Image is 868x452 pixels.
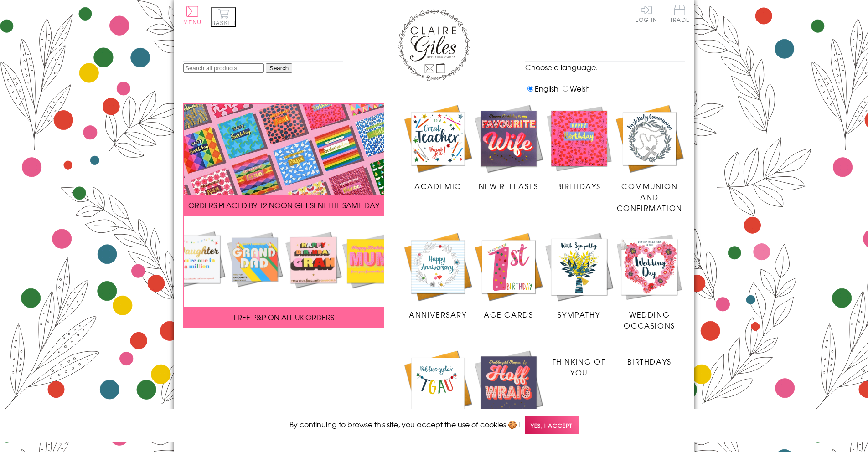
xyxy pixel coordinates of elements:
a: Birthdays [614,349,685,367]
span: Academic [414,180,461,191]
span: FREE P&P ON ALL UK ORDERS [234,312,334,323]
input: Search all products [183,63,264,73]
a: Trade [670,5,689,24]
a: Log In [635,5,657,22]
a: Thinking of You [544,349,615,378]
label: Welsh [560,83,590,94]
span: New Releases [479,180,538,191]
a: Birthdays [544,103,615,192]
span: Menu [183,19,201,26]
label: English [525,83,558,94]
input: Welsh [563,86,568,92]
input: Search [266,63,292,73]
a: New Releases [473,349,544,437]
a: Academic [403,349,473,437]
a: Age Cards [473,231,544,320]
span: Birthdays [557,180,601,191]
span: Communion and Confirmation [617,180,682,213]
button: Menu [183,6,201,26]
a: Wedding Occasions [614,231,685,331]
img: Claire Giles Greetings Cards [398,9,470,81]
span: Birthdays [627,356,671,367]
a: Sympathy [544,231,615,320]
a: Communion and Confirmation [614,103,685,214]
button: Basket [211,7,236,27]
span: Trade [670,5,689,22]
span: ORDERS PLACED BY 12 NOON GET SENT THE SAME DAY [188,200,379,211]
a: New Releases [473,103,544,192]
span: Sympathy [558,309,600,320]
span: Thinking of You [553,356,606,378]
span: Wedding Occasions [624,309,675,331]
span: Yes, I accept [525,416,579,434]
a: Academic [403,103,473,192]
span: Age Cards [484,309,533,320]
input: English [527,86,533,92]
a: Anniversary [403,231,473,320]
p: Choose a language: [525,62,685,72]
span: Anniversary [409,309,467,320]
